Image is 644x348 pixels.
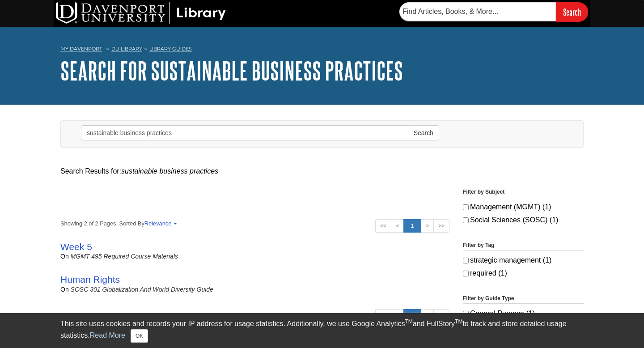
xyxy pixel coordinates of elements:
input: Enter Search Words [81,125,408,140]
input: required (1) [463,271,469,276]
button: Search [408,125,439,140]
span: on [60,286,69,293]
a: < [391,309,404,323]
a: 1 [403,309,421,323]
label: General Purpose (1) [463,308,584,319]
ul: Search Pagination [375,309,449,323]
legend: Filter by Guide Type [463,294,584,304]
form: Searches DU Library's articles, books, and more [399,2,588,21]
strong: Showing 2 of 2 Pages, Sorted By [60,219,449,228]
a: Library Guides [149,46,192,52]
a: < [391,219,404,233]
sup: TM [405,318,412,325]
input: strategic management (1) [463,258,469,263]
a: SOSC 301 Globalization and World Diversity Guide [71,286,213,293]
a: MGMT 495 Required Course Materials [71,253,178,260]
a: Relevance [144,220,176,227]
nav: breadcrumb [60,43,584,57]
img: DU Library [56,2,226,24]
legend: Filter by Subject [463,188,584,197]
a: My Davenport [60,45,102,53]
ul: Search Pagination [375,219,449,233]
a: >> [433,219,449,233]
h1: Search for sustainable business practices [60,57,584,84]
div: This site uses cookies and records your IP address for usage statistics. Additionally, we use Goo... [60,318,584,343]
a: Human Rights [60,274,120,284]
a: > [421,309,434,323]
legend: Filter by Tag [463,241,584,250]
em: sustainable business practices [121,167,218,175]
label: Social Sciences (SOSC) (1) [463,215,584,225]
input: Management (MGMT) (1) [463,204,469,210]
a: > [421,219,434,233]
a: 1 [403,219,421,233]
span: on [60,253,69,260]
input: Find Articles, Books, & More... [399,2,556,21]
label: Management (MGMT) (1) [463,202,584,212]
input: Search [556,2,588,21]
a: DU Library [111,46,142,52]
input: Social Sciences (SOSC) (1) [463,217,469,223]
a: >> [433,309,449,323]
a: Week 5 [60,242,92,252]
label: strategic management (1) [463,255,584,266]
sup: TM [455,318,462,325]
a: << [375,219,391,233]
a: Read More [90,331,125,339]
input: General Purpose (1) [463,311,469,317]
label: required (1) [463,268,584,279]
a: << [375,309,391,323]
button: Close [131,329,148,343]
div: Search Results for: [60,166,584,177]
